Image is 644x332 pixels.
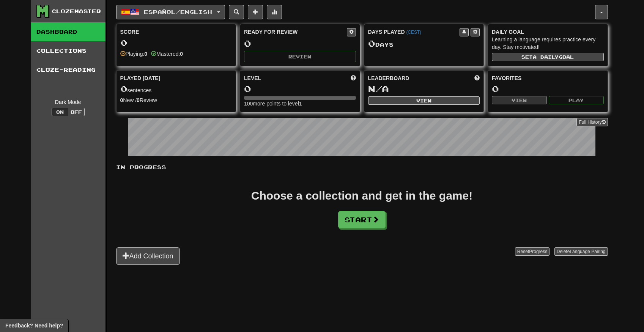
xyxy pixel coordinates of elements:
[120,84,232,94] div: sentences
[120,74,161,82] span: Played [DATE]
[229,5,244,19] button: Search sentences
[368,28,460,36] div: Days Played
[515,247,550,256] button: ResetProgress
[492,96,547,104] button: View
[244,39,356,48] div: 0
[529,249,547,254] span: Progress
[368,83,389,94] span: N/A
[570,249,605,254] span: Language Pairing
[137,97,140,103] strong: 0
[244,74,261,82] span: Level
[5,322,63,329] span: Open feedback widget
[68,108,85,116] button: Off
[116,247,180,265] button: Add Collection
[533,54,559,60] span: a daily
[36,98,100,106] div: Dark Mode
[52,108,68,116] button: On
[120,28,232,36] div: Score
[368,38,375,49] span: 0
[151,50,183,58] div: Mastered:
[120,83,128,94] span: 0
[31,22,105,41] a: Dashboard
[492,53,604,61] button: Seta dailygoal
[248,5,263,19] button: Add sentence to collection
[492,36,604,51] div: Learning a language requires practice every day. Stay motivated!
[116,164,608,171] p: In Progress
[120,38,232,47] div: 0
[267,5,282,19] button: More stats
[368,96,480,105] button: View
[576,118,608,126] a: Full History
[180,51,183,57] strong: 0
[549,96,604,104] button: Play
[120,50,148,58] div: Playing:
[52,8,101,15] div: Clozemaster
[368,74,409,82] span: Leaderboard
[144,9,212,15] span: Español / English
[368,39,480,49] div: Day s
[554,247,608,256] button: DeleteLanguage Pairing
[492,28,604,36] div: Daily Goal
[338,211,386,228] button: Start
[244,28,347,36] div: Ready for Review
[351,74,356,82] span: Score more points to level up
[474,74,480,82] span: This week in points, UTC
[244,84,356,94] div: 0
[406,30,421,35] a: (CEST)
[31,60,105,79] a: Cloze-Reading
[492,74,604,82] div: Favorites
[31,41,105,60] a: Collections
[120,97,123,103] strong: 0
[492,84,604,94] div: 0
[244,51,356,62] button: Review
[251,190,472,201] div: Choose a collection and get in the game!
[244,100,356,107] div: 100 more points to level 1
[116,5,225,19] button: Español/English
[120,96,232,104] div: New / Review
[144,51,147,57] strong: 0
